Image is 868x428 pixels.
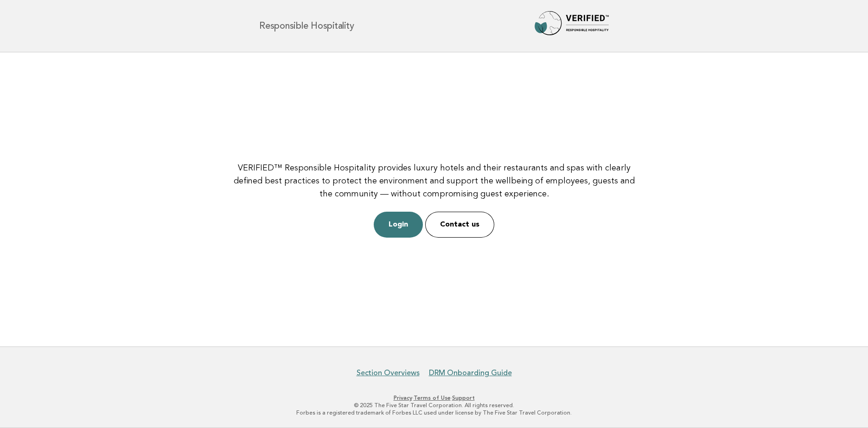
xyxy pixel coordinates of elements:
p: · · [150,394,718,402]
a: Section Overviews [357,368,420,378]
a: Terms of Use [414,395,451,401]
a: Support [452,395,475,401]
img: Forbes Travel Guide [535,11,609,41]
p: Forbes is a registered trademark of Forbes LLC used under license by The Five Star Travel Corpora... [150,409,718,416]
a: Contact us [425,212,494,238]
a: Login [374,212,423,238]
a: DRM Onboarding Guide [429,368,512,378]
h1: Responsible Hospitality [259,21,354,31]
p: © 2025 The Five Star Travel Corporation. All rights reserved. [150,402,718,409]
p: VERIFIED™ Responsible Hospitality provides luxury hotels and their restaurants and spas with clea... [228,162,640,201]
a: Privacy [394,395,412,401]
